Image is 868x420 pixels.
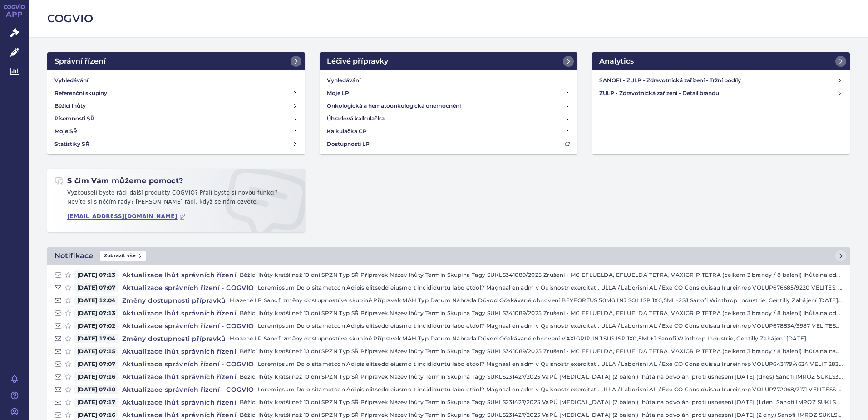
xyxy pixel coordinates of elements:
[54,89,107,98] h4: Referenční skupiny
[51,100,301,112] a: Běžící lhůty
[118,283,258,292] h4: Aktualizace správních řízení - COGVIO
[240,398,843,407] p: Běžící lhůty kratší než 10 dní SPZN Typ SŘ Přípravek Název lhůty Termín Skupina Tagy SUKLS231427/...
[118,347,240,356] h4: Aktualizace lhůt správních řízení
[327,127,367,136] h4: Kalkulačka CP
[100,251,146,261] span: Zobrazit vše
[54,114,94,123] h4: Písemnosti SŘ
[51,87,301,100] a: Referenční skupiny
[258,385,843,394] p: Loremipsum Dolo sitametcon Adipis elitsedd eiusmo t incididuntu labo etdol? Magnaal en adm v Quis...
[54,189,298,210] p: Vyzkoušeli byste rádi další produkty COGVIO? Přáli byste si novou funkci? Nevíte si s něčím rady?...
[67,213,186,220] a: [EMAIL_ADDRESS][DOMAIN_NAME]
[592,52,850,70] a: Analytics
[258,360,843,369] p: Loremipsum Dolo sitametcon Adipis elitsedd eiusmo t incididuntu labo etdol? Magnaal en adm v Quis...
[118,385,258,394] h4: Aktualizace správních řízení - COGVIO
[323,74,574,87] a: Vyhledávání
[327,89,349,98] h4: Moje LP
[54,176,183,186] h2: S čím Vám můžeme pomoct?
[240,410,843,420] p: Běžící lhůty kratší než 10 dní SPZN Typ SŘ Přípravek Název lhůty Termín Skupina Tagy SUKLS231427/...
[323,112,574,125] a: Úhradová kalkulačka
[118,398,240,407] h4: Aktualizace lhůt správních řízení
[323,125,574,138] a: Kalkulačka CP
[240,372,843,381] p: Běžící lhůty kratší než 10 dní SPZN Typ SŘ Přípravek Název lhůty Termín Skupina Tagy SUKLS231427/...
[596,74,846,87] a: SANOFI - ZULP - Zdravotnická zařízení - Tržní podíly
[240,347,843,356] p: Běžící lhůty kratší než 10 dní SPZN Typ SŘ Přípravek Název lhůty Termín Skupina Tagy SUKLS341089/...
[54,250,93,261] h2: Notifikace
[230,296,843,305] p: Hrazené LP Sanofi změny dostupností ve skupině Přípravek MAH Typ Datum Náhrada Důvod Očekávané ob...
[54,56,106,67] h2: Správní řízení
[54,127,77,136] h4: Moje SŘ
[54,76,88,85] h4: Vyhledávání
[51,112,301,125] a: Písemnosti SŘ
[74,347,118,356] span: [DATE] 07:15
[599,89,837,98] h4: ZULP - Zdravotnická zařízení - Detail brandu
[74,385,118,394] span: [DATE] 07:10
[74,372,118,381] span: [DATE] 07:16
[258,321,843,330] p: Loremipsum Dolo sitametcon Adipis elitsedd eiusmo t incididuntu labo etdol? Magnaal en adm v Quis...
[230,334,843,343] p: Hrazené LP Sanofi změny dostupností ve skupině Přípravek MAH Typ Datum Náhrada Důvod Očekávané ob...
[118,334,230,343] h4: Změny dostupnosti přípravků
[327,101,461,110] h4: Onkologická a hematoonkologická onemocnění
[51,74,301,87] a: Vyhledávání
[74,270,118,280] span: [DATE] 07:13
[74,398,118,407] span: [DATE] 07:17
[118,360,258,369] h4: Aktualizace správních řízení - COGVIO
[118,410,240,420] h4: Aktualizace lhůt správních řízení
[240,309,843,318] p: Běžící lhůty kratší než 10 dní SPZN Typ SŘ Přípravek Název lhůty Termín Skupina Tagy SUKLS341089/...
[327,140,370,149] h4: Dostupnosti LP
[51,125,301,138] a: Moje SŘ
[323,100,574,112] a: Onkologická a hematoonkologická onemocnění
[74,283,118,292] span: [DATE] 07:07
[599,56,634,67] h2: Analytics
[118,296,230,305] h4: Změny dostupnosti přípravků
[47,11,850,26] h2: COGVIO
[599,76,837,85] h4: SANOFI - ZULP - Zdravotnická zařízení - Tržní podíly
[74,309,118,318] span: [DATE] 07:13
[258,283,843,292] p: Loremipsum Dolo sitametcon Adipis elitsedd eiusmo t incididuntu labo etdol? Magnaal en adm v Quis...
[51,138,301,150] a: Statistiky SŘ
[323,87,574,100] a: Moje LP
[74,410,118,420] span: [DATE] 07:16
[54,140,89,149] h4: Statistiky SŘ
[74,296,118,305] span: [DATE] 12:04
[74,334,118,343] span: [DATE] 17:04
[327,76,360,85] h4: Vyhledávání
[320,52,577,70] a: Léčivé přípravky
[327,114,385,123] h4: Úhradová kalkulačka
[323,138,574,150] a: Dostupnosti LP
[54,101,86,110] h4: Běžící lhůty
[74,360,118,369] span: [DATE] 07:07
[596,87,846,100] a: ZULP - Zdravotnická zařízení - Detail brandu
[74,321,118,330] span: [DATE] 07:02
[47,52,305,70] a: Správní řízení
[47,247,850,265] a: NotifikaceZobrazit vše
[118,372,240,381] h4: Aktualizace lhůt správních řízení
[118,270,240,280] h4: Aktualizace lhůt správních řízení
[327,56,388,67] h2: Léčivé přípravky
[118,309,240,318] h4: Aktualizace lhůt správních řízení
[240,270,843,280] p: Běžící lhůty kratší než 10 dní SPZN Typ SŘ Přípravek Název lhůty Termín Skupina Tagy SUKLS341089/...
[118,321,258,330] h4: Aktualizace správních řízení - COGVIO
